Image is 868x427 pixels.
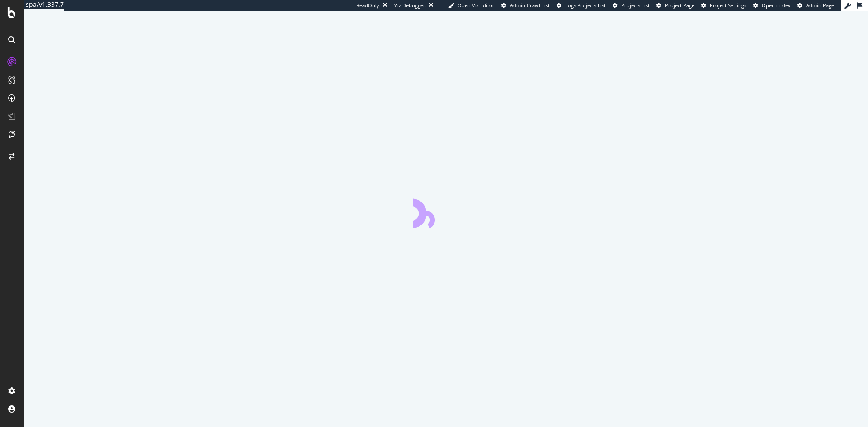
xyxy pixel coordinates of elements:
a: Admin Page [797,2,834,9]
span: Project Page [665,2,694,9]
span: Project Settings [710,2,746,9]
span: Logs Projects List [565,2,606,9]
a: Logs Projects List [557,2,606,9]
span: Admin Page [806,2,834,9]
div: animation [413,196,478,228]
span: Projects List [621,2,650,9]
a: Project Settings [701,2,746,9]
a: Project Page [656,2,694,9]
a: Open Viz Editor [448,2,495,9]
a: Open in dev [753,2,791,9]
a: Projects List [613,2,650,9]
span: Open Viz Editor [458,2,495,9]
div: Viz Debugger: [394,2,427,9]
span: Open in dev [762,2,791,9]
span: Admin Crawl List [510,2,550,9]
div: ReadOnly: [356,2,381,9]
a: Admin Crawl List [501,2,550,9]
